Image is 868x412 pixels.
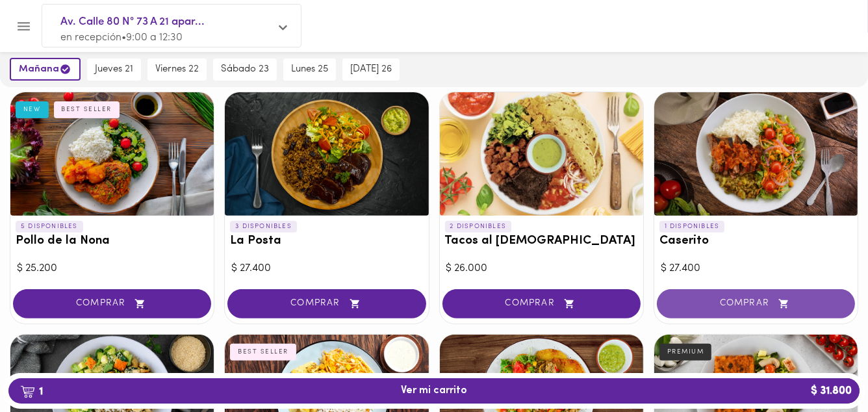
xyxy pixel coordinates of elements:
[54,101,120,118] div: BEST SELLER
[10,92,214,216] div: Pollo de la Nona
[8,378,860,404] button: 1Ver mi carrito$ 31.800
[13,289,211,318] button: COMPRAR
[20,385,35,398] img: cart.png
[16,235,209,248] h3: Pollo de la Nona
[16,221,83,233] p: 5 DISPONIBLES
[793,337,855,399] iframe: Messagebird Livechat Widget
[446,261,637,276] div: $ 26.000
[12,383,51,400] b: 1
[659,344,712,361] div: PREMIUM
[440,92,643,216] div: Tacos al Pastor
[445,235,638,248] h3: Tacos al [DEMOGRAPHIC_DATA]
[29,298,195,309] span: COMPRAR
[221,64,269,75] span: sábado 23
[244,298,409,309] span: COMPRAR
[401,385,467,397] span: Ver mi carrito
[16,101,49,118] div: NEW
[661,261,851,276] div: $ 27.400
[19,63,71,75] span: mañana
[673,298,839,309] span: COMPRAR
[654,92,858,216] div: Caserito
[155,64,199,75] span: viernes 22
[225,92,428,216] div: La Posta
[659,221,725,233] p: 1 DISPONIBLES
[87,58,141,81] button: jueves 21
[230,344,296,361] div: BEST SELLER
[10,58,81,81] button: mañana
[342,58,400,81] button: [DATE] 26
[230,235,423,248] h3: La Posta
[657,289,855,318] button: COMPRAR
[283,58,336,81] button: lunes 25
[147,58,207,81] button: viernes 22
[459,298,624,309] span: COMPRAR
[230,221,297,233] p: 3 DISPONIBLES
[291,64,328,75] span: lunes 25
[213,58,277,81] button: sábado 23
[60,14,270,31] span: Av. Calle 80 N° 73 A 21 apar...
[60,32,183,43] span: en recepción • 9:00 a 12:30
[8,10,40,42] button: Menu
[227,289,426,318] button: COMPRAR
[17,261,207,276] div: $ 25.200
[231,261,422,276] div: $ 27.400
[445,221,512,233] p: 2 DISPONIBLES
[442,289,641,318] button: COMPRAR
[95,64,133,75] span: jueves 21
[350,64,392,75] span: [DATE] 26
[659,235,852,248] h3: Caserito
